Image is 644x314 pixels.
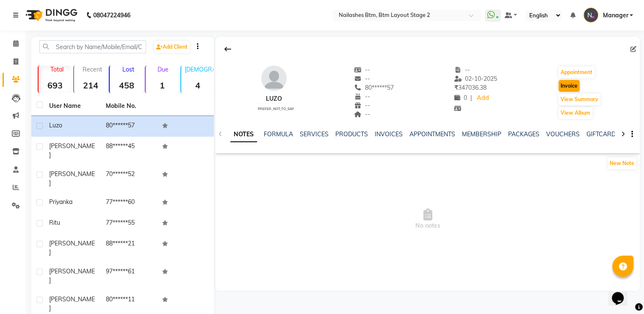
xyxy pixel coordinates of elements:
a: INVOICES [375,130,403,138]
a: FORMULA [264,130,293,138]
strong: 693 [39,80,72,91]
iframe: chat widget [608,280,636,306]
span: 347036.38 [454,84,486,91]
a: APPOINTMENTS [409,130,455,138]
span: 02-10-2025 [454,75,497,83]
span: -- [454,66,470,74]
span: [PERSON_NAME] [49,142,95,159]
span: Luzo [49,121,62,129]
a: VOUCHERS [546,130,580,138]
button: Appointment [558,66,594,78]
span: [PERSON_NAME] [49,295,95,312]
th: Mobile No. [101,96,158,116]
span: [PERSON_NAME] [49,170,95,187]
button: Invoice [558,80,580,92]
span: 0 [454,94,467,102]
button: View Summary [558,94,600,105]
a: SERVICES [300,130,329,138]
span: ₹ [454,84,458,91]
span: prefer_not_to_say [257,107,293,111]
img: logo [22,3,80,27]
a: NOTES [230,127,257,142]
p: Due [147,66,179,73]
a: Add [475,92,490,104]
th: User Name [44,96,101,116]
button: View Album [558,107,592,119]
span: -- [354,66,370,74]
span: No notes [216,177,640,262]
img: Manager [583,8,598,22]
a: MEMBERSHIP [462,130,501,138]
span: [PERSON_NAME] [49,267,95,284]
b: 08047224946 [93,3,130,27]
span: -- [354,102,370,109]
a: PACKAGES [508,130,539,138]
div: Luzo [254,94,293,103]
strong: 4 [181,80,214,91]
a: PRODUCTS [335,130,368,138]
p: Lost [113,66,143,73]
span: [PERSON_NAME] [49,240,95,256]
span: ritu [49,219,60,226]
strong: 1 [146,80,179,91]
span: -- [354,93,370,100]
div: Back to Client [219,41,237,57]
span: -- [354,110,370,118]
span: Priyanka [49,198,72,206]
p: Total [42,66,72,73]
button: New Note [608,157,636,169]
p: Recent [77,66,107,73]
strong: 458 [110,80,143,91]
span: -- [354,75,370,83]
input: Search by Name/Mobile/Email/Code [39,40,146,53]
span: Manager [603,11,628,20]
a: GIFTCARDS [586,130,619,138]
img: avatar [261,66,287,91]
p: [DEMOGRAPHIC_DATA] [185,66,214,73]
span: | [470,94,472,102]
strong: 214 [74,80,107,91]
a: Add Client [154,41,190,53]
